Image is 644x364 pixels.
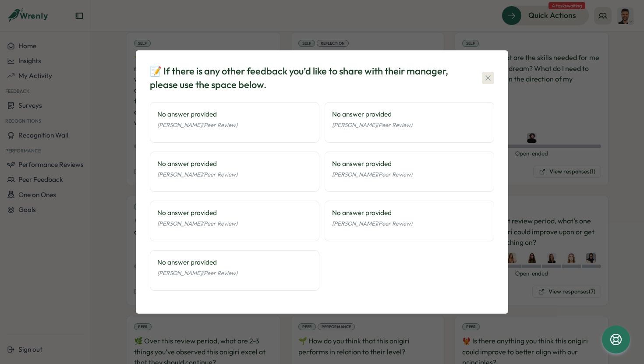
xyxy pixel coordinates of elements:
span: [PERSON_NAME] (Peer Review) [157,269,237,276]
div: No answer provided [332,110,487,119]
span: [PERSON_NAME] (Peer Review) [332,220,412,227]
div: No answer provided [157,208,312,218]
span: [PERSON_NAME] (Peer Review) [332,171,412,178]
div: No answer provided [332,208,487,218]
span: [PERSON_NAME] (Peer Review) [157,121,237,128]
div: No answer provided [157,159,312,169]
span: [PERSON_NAME] (Peer Review) [157,171,237,178]
div: 📝 If there is any other feedback you’d like to share with their manager, please use the space below. [150,64,461,92]
div: No answer provided [157,258,312,267]
div: No answer provided [157,110,312,119]
span: [PERSON_NAME] (Peer Review) [332,121,412,128]
span: [PERSON_NAME] (Peer Review) [157,220,237,227]
div: No answer provided [332,159,487,169]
